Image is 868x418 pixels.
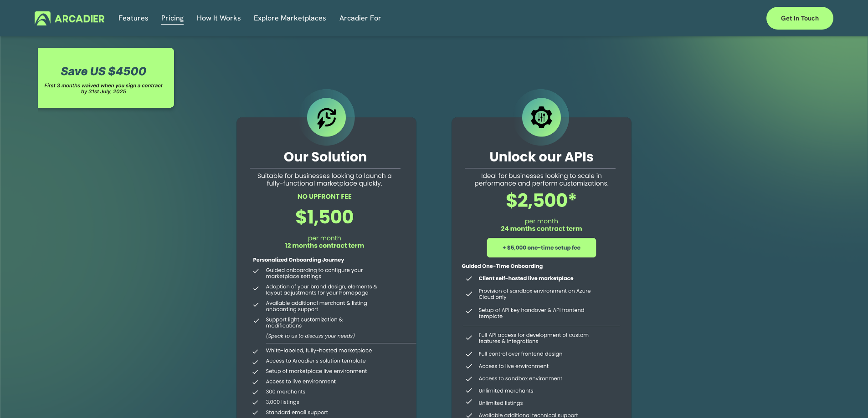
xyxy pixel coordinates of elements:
[339,11,381,25] a: folder dropdown
[766,7,833,30] a: Get in touch
[339,12,381,25] span: Arcadier For
[118,11,149,25] a: Features
[197,11,241,25] a: folder dropdown
[35,11,104,25] img: Arcadier
[197,12,241,25] span: How It Works
[161,11,184,25] a: Pricing
[254,11,326,25] a: Explore Marketplaces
